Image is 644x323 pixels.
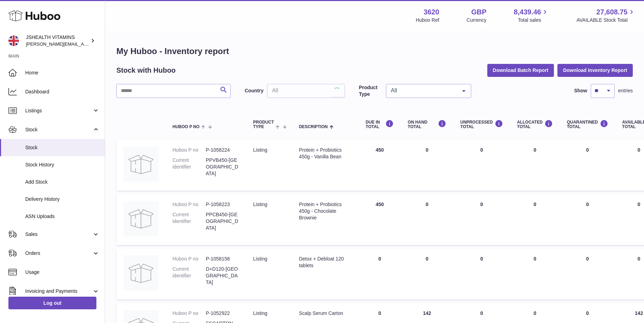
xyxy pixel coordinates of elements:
[299,256,352,269] div: Detox + Debloat 120 tablets
[25,250,92,257] span: Orders
[359,84,382,98] label: Product Type
[487,64,554,77] button: Download Batch Report
[299,310,352,317] div: Scalp Serum Carton
[510,249,560,299] td: 0
[206,310,239,317] dd: P-1052922
[586,147,589,153] span: 0
[25,269,100,276] span: Usage
[8,35,19,46] img: francesca@jshealthvitamins.com
[299,201,352,221] div: Protein + Probiotics 450g - Chocolate Brownie
[245,87,264,94] label: Country
[116,66,176,75] h2: Stock with Huboo
[299,125,328,129] span: Description
[172,310,206,317] dt: Huboo P no
[299,147,352,160] div: Protein + Probiotics 450g - Vanilla Bean
[206,211,239,231] dd: PPCB450-[GEOGRAPHIC_DATA]
[123,256,158,291] img: product image
[172,201,206,208] dt: Huboo P no
[517,120,553,129] div: ALLOCATED Total
[25,179,100,185] span: Add Stock
[25,144,100,151] span: Stock
[359,194,401,245] td: 450
[26,34,89,47] div: JSHEALTH VITAMINS
[460,120,503,129] div: UNPROCESSED Total
[576,7,636,24] a: 27,608.75 AVAILABLE Stock Total
[359,249,401,299] td: 0
[401,249,453,299] td: 0
[453,140,510,191] td: 0
[206,201,239,208] dd: P-1058223
[123,147,158,182] img: product image
[416,17,439,24] div: Huboo Ref
[253,147,267,153] span: listing
[359,140,401,191] td: 450
[8,297,96,309] a: Log out
[253,202,267,207] span: listing
[25,161,100,168] span: Stock History
[206,256,239,262] dd: P-1058158
[206,266,239,286] dd: D+D120-[GEOGRAPHIC_DATA]
[510,140,560,191] td: 0
[25,88,100,95] span: Dashboard
[401,194,453,245] td: 0
[467,17,487,24] div: Currency
[206,147,239,153] dd: P-1058224
[514,7,541,17] span: 8,439.46
[586,256,589,262] span: 0
[172,125,199,129] span: Huboo P no
[172,157,206,177] dt: Current identifier
[596,7,628,17] span: 27,608.75
[389,87,457,94] span: All
[576,17,636,24] span: AVAILABLE Stock Total
[25,196,100,203] span: Delivery History
[586,310,589,316] span: 0
[557,64,633,77] button: Download Inventory Report
[366,120,394,129] div: DUE IN TOTAL
[25,288,92,295] span: Invoicing and Payments
[510,194,560,245] td: 0
[574,87,587,94] label: Show
[123,201,158,236] img: product image
[25,126,92,133] span: Stock
[25,231,92,238] span: Sales
[253,256,267,262] span: listing
[586,202,589,207] span: 0
[401,140,453,191] td: 0
[518,17,549,24] span: Total sales
[172,211,206,231] dt: Current identifier
[423,7,439,17] strong: 3620
[25,213,100,220] span: ASN Uploads
[206,157,239,177] dd: PPVB450-[GEOGRAPHIC_DATA]
[25,107,92,114] span: Listings
[453,194,510,245] td: 0
[567,120,608,129] div: QUARANTINED Total
[453,249,510,299] td: 0
[618,87,633,94] span: entries
[172,256,206,262] dt: Huboo P no
[116,46,633,57] h1: My Huboo - Inventory report
[172,147,206,153] dt: Huboo P no
[514,7,549,24] a: 8,439.46 Total sales
[26,41,141,47] span: [PERSON_NAME][EMAIL_ADDRESS][DOMAIN_NAME]
[172,266,206,286] dt: Current identifier
[471,7,486,17] strong: GBP
[253,120,274,129] span: Product Type
[25,70,100,76] span: Home
[253,310,267,316] span: listing
[408,120,446,129] div: ON HAND Total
